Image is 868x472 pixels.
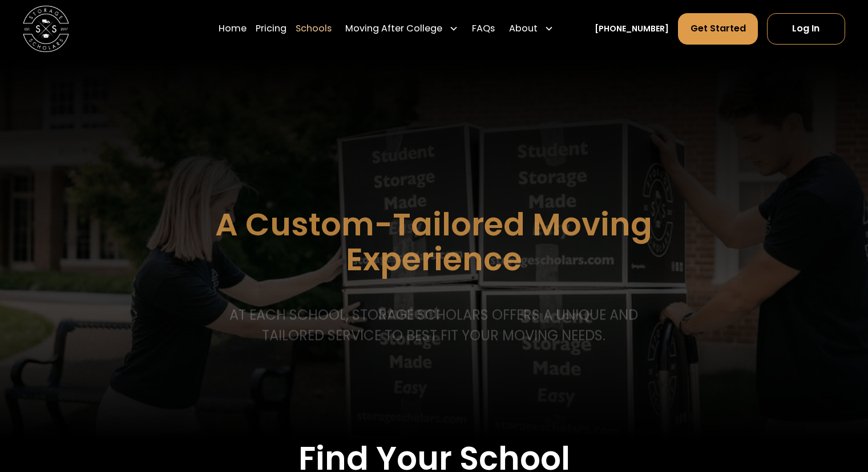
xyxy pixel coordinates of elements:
a: [PHONE_NUMBER] [595,23,669,35]
p: At each school, storage scholars offers a unique and tailored service to best fit your Moving needs. [224,305,644,346]
a: Pricing [256,13,286,45]
a: Log In [767,13,845,44]
h1: A Custom-Tailored Moving Experience [158,207,710,277]
a: Get Started [678,13,757,44]
div: About [509,22,538,35]
div: About [504,13,558,45]
img: Storage Scholars main logo [23,6,69,52]
a: FAQs [472,13,495,45]
a: Schools [296,13,332,45]
div: Moving After College [341,13,463,45]
a: Home [219,13,247,45]
div: Moving After College [345,22,442,35]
